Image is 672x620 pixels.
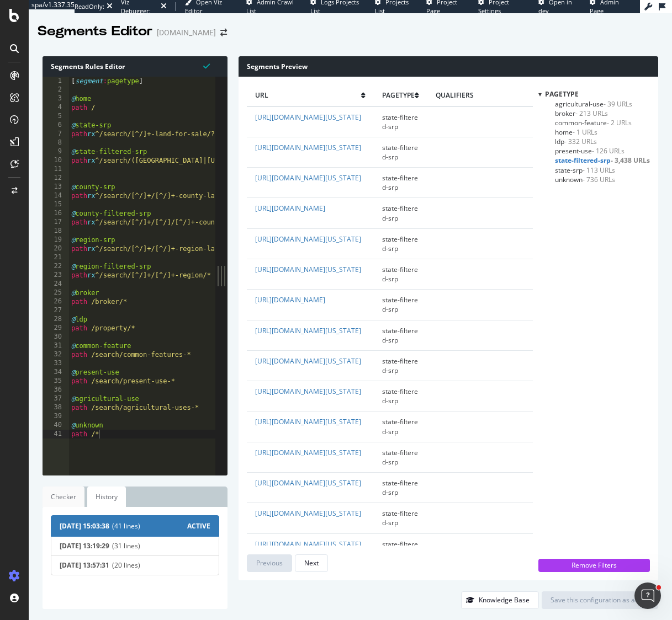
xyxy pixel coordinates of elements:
div: 4 [43,103,69,112]
span: - 736 URLs [583,175,615,184]
span: pagetype [382,90,415,100]
a: [URL][DOMAIN_NAME] [255,295,325,304]
span: state-filtered-srp [382,143,418,162]
div: 35 [43,377,69,386]
a: Checker [43,487,84,507]
span: [DATE] 13:19:29 [60,542,109,550]
div: 11 [43,165,69,174]
span: state-filtered-srp [382,539,418,558]
span: (31 lines) [112,542,210,550]
div: 10 [43,156,69,165]
span: state-filtered-srp [382,234,418,253]
span: state-filtered-srp [382,265,418,284]
div: 1 [43,77,69,85]
div: 15 [43,200,69,209]
div: 41 [43,430,69,439]
a: [URL][DOMAIN_NAME][US_STATE] [255,113,361,122]
button: Knowledge Base [461,591,539,609]
div: 12 [43,174,69,183]
div: 16 [43,209,69,218]
span: - 1 URLs [573,127,597,137]
a: [URL][DOMAIN_NAME][US_STATE] [255,173,361,183]
span: state-filtered-srp [382,173,418,192]
span: [DATE] 15:03:38 [60,521,109,531]
div: 9 [43,147,69,156]
a: Knowledge Base [461,595,539,605]
div: 20 [43,244,69,253]
a: [URL][DOMAIN_NAME][US_STATE] [255,448,361,457]
button: Save this configuration as active [542,591,658,609]
span: - 113 URLs [583,165,615,175]
div: 25 [43,288,69,297]
div: Knowledge Base [479,595,530,605]
div: 37 [43,394,69,403]
div: 26 [43,297,69,306]
button: Remove Filters [538,559,650,572]
span: state-filtered-srp [382,326,418,345]
div: arrow-right-arrow-left [220,29,227,36]
span: Click to filter pagetype on state-filtered-srp [555,156,650,165]
div: 8 [43,138,69,147]
div: 5 [43,112,69,121]
div: 27 [43,306,69,315]
a: [URL][DOMAIN_NAME][US_STATE] [255,478,361,488]
div: 22 [43,262,69,271]
span: state-filtered-srp [382,113,418,131]
div: 13 [43,183,69,191]
a: History [87,487,126,507]
a: [URL][DOMAIN_NAME][US_STATE] [255,509,361,518]
div: Save this configuration as active [551,595,649,605]
span: (20 lines) [112,562,210,569]
span: state-filtered-srp [382,509,418,527]
span: - 39 URLs [604,99,632,109]
a: [URL][DOMAIN_NAME] [255,204,325,213]
span: Syntax is valid [203,61,210,71]
span: Click to filter pagetype on home [555,127,597,137]
div: [DOMAIN_NAME] [157,27,216,38]
div: 40 [43,421,69,430]
div: 29 [43,324,69,333]
span: (41 lines) [112,521,187,531]
div: 17 [43,218,69,227]
span: Click to filter pagetype on agricultural-use [555,99,632,109]
span: Click to filter pagetype on present-use [555,146,625,156]
a: [URL][DOMAIN_NAME][US_STATE] [255,234,361,244]
div: 24 [43,280,69,288]
div: 38 [43,403,69,412]
a: [URL][DOMAIN_NAME][US_STATE] [255,143,361,152]
span: - 213 URLs [575,109,608,118]
div: 30 [43,333,69,341]
div: Segments Rules Editor [43,56,227,77]
div: ReadOnly: [75,2,104,11]
a: [URL][DOMAIN_NAME][US_STATE] [255,387,361,396]
span: [DATE] 13:57:31 [60,562,109,569]
span: Click to filter pagetype on ldp [555,137,597,146]
button: Next [295,554,328,572]
span: - 2 URLs [607,118,632,127]
iframe: Intercom live chat [634,582,661,609]
button: [DATE] 13:19:29(31 lines) [51,536,219,556]
span: - 3,438 URLs [611,156,650,165]
div: Segments Preview [239,56,659,77]
span: - 332 URLs [564,137,597,146]
span: Click to filter pagetype on broker [555,109,608,118]
span: Click to filter pagetype on unknown [555,175,615,184]
span: state-filtered-srp [382,478,418,497]
a: [URL][DOMAIN_NAME][US_STATE] [255,265,361,274]
span: - 126 URLs [592,146,625,156]
div: 6 [43,121,69,130]
a: [URL][DOMAIN_NAME][US_STATE] [255,356,361,366]
span: state-filtered-srp [382,448,418,467]
span: Click to filter pagetype on common-feature [555,118,632,127]
div: 21 [43,253,69,262]
button: [DATE] 13:57:31(20 lines) [51,555,219,575]
div: Previous [256,558,283,568]
span: state-filtered-srp [382,417,418,436]
span: ACTIVE [187,521,210,531]
div: 32 [43,350,69,359]
a: [URL][DOMAIN_NAME][US_STATE] [255,326,361,335]
span: state-filtered-srp [382,204,418,222]
div: 34 [43,368,69,377]
div: 39 [43,412,69,421]
span: qualifiers [436,90,542,100]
